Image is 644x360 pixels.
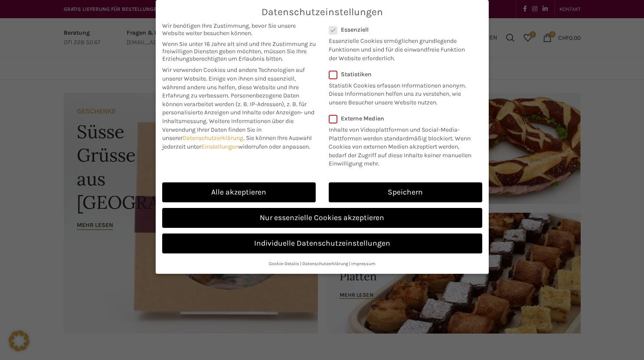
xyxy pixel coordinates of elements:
a: Datenschutzerklärung [302,261,348,266]
p: Essenzielle Cookies ermöglichen grundlegende Funktionen und sind für die einwandfreie Funktion de... [329,33,471,62]
span: Wenn Sie unter 16 Jahre alt sind und Ihre Zustimmung zu freiwilligen Diensten geben möchten, müss... [162,40,316,62]
a: Individuelle Datenschutzeinstellungen [162,234,482,253]
span: Datenschutzeinstellungen [262,6,383,18]
a: Impressum [351,261,376,266]
span: Sie können Ihre Auswahl jederzeit unter widerrufen oder anpassen. [162,134,312,150]
span: Wir verwenden Cookies und andere Technologien auf unserer Website. Einige von ihnen sind essenzie... [162,66,305,99]
span: Wir benötigen Ihre Zustimmung, bevor Sie unsere Website weiter besuchen können. [162,22,316,37]
label: Statistiken [329,71,471,78]
p: Inhalte von Videoplattformen und Social-Media-Plattformen werden standardmäßig blockiert. Wenn Co... [329,122,477,168]
p: Statistik Cookies erfassen Informationen anonym. Diese Informationen helfen uns zu verstehen, wie... [329,78,471,107]
span: Weitere Informationen über die Verwendung Ihrer Daten finden Sie in unserer . [162,117,294,142]
span: Personenbezogene Daten können verarbeitet werden (z. B. IP-Adressen), z. B. für personalisierte A... [162,92,314,125]
a: Datenschutzerklärung [183,134,243,142]
a: Einstellungen [201,143,239,150]
a: Nur essenzielle Cookies akzeptieren [162,208,482,228]
a: Alle akzeptieren [162,182,316,202]
label: Essenziell [329,26,471,33]
a: Cookie-Details [269,261,299,266]
a: Speichern [329,182,482,202]
label: Externe Medien [329,115,477,122]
